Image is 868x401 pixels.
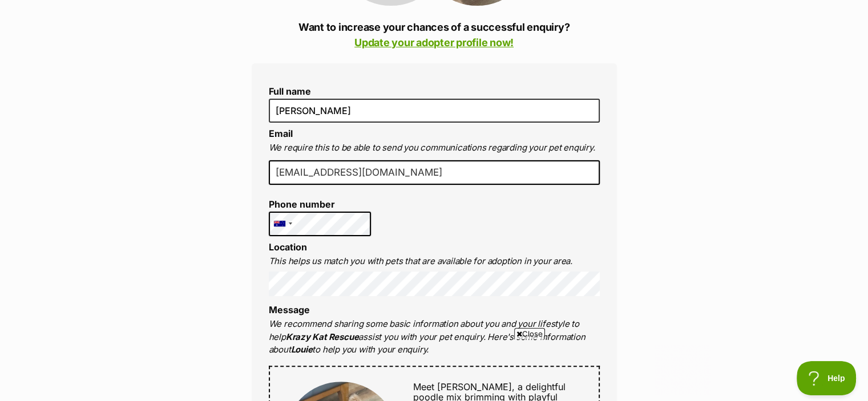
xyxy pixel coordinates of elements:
[269,304,310,315] label: Message
[286,331,359,342] strong: Krazy Kat Rescue
[158,344,711,395] iframe: Advertisement
[252,19,617,50] p: Want to increase your chances of a successful enquiry?
[269,99,600,123] input: E.g. Jimmy Chew
[797,361,857,395] iframe: Help Scout Beacon - Open
[269,128,293,139] label: Email
[269,86,600,96] label: Full name
[354,37,514,48] a: Update your adopter profile now!
[269,241,307,253] label: Location
[269,199,372,209] label: Phone number
[269,141,600,155] p: We require this to be able to send you communications regarding your pet enquiry.
[269,212,296,236] div: Australia: +61
[269,255,600,268] p: This helps us match you with pets that are available for adoption in your area.
[514,328,545,339] span: Close
[269,318,600,357] p: We recommend sharing some basic information about you and your lifestyle to help assist you with ...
